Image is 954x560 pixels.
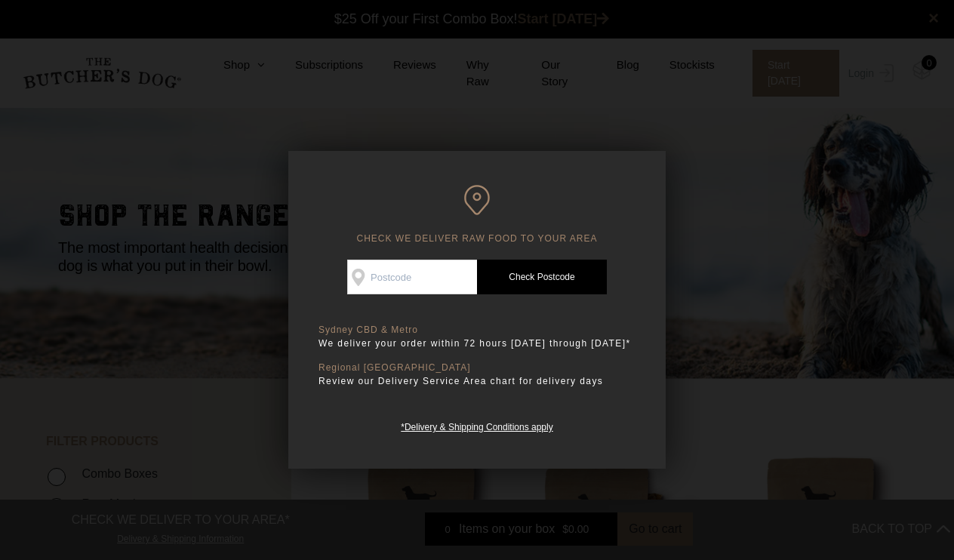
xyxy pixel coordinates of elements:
a: *Delivery & Shipping Conditions apply [401,418,552,432]
p: Sydney CBD & Metro [319,325,635,336]
a: Check Postcode [477,260,607,294]
p: We deliver your order within 72 hours [DATE] through [DATE]* [319,336,635,351]
p: Review our Delivery Service Area chart for delivery days [319,374,635,389]
input: Postcode [347,260,477,294]
p: Regional [GEOGRAPHIC_DATA] [319,362,635,374]
h6: CHECK WE DELIVER RAW FOOD TO YOUR AREA [319,185,635,245]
